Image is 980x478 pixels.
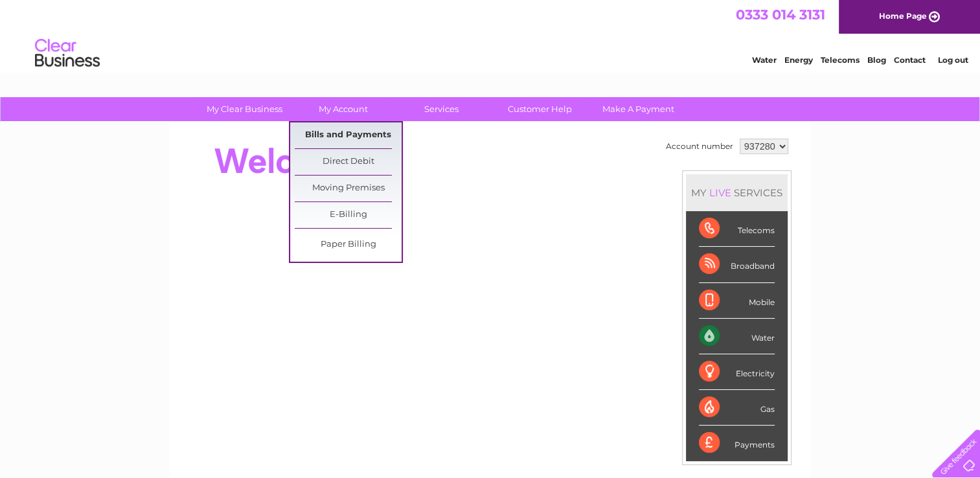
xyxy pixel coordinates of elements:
a: Paper Billing [295,232,402,258]
a: Telecoms [821,55,860,65]
a: Energy [784,55,813,65]
div: Broadband [699,247,775,282]
a: Customer Help [486,97,593,121]
a: Moving Premises [295,176,402,201]
div: Clear Business is a trading name of Verastar Limited (registered in [GEOGRAPHIC_DATA] No. 3667643... [185,7,797,63]
div: Water [699,319,775,354]
div: Gas [699,390,775,426]
td: Account number [663,135,736,157]
a: Services [388,97,495,121]
div: Electricity [699,354,775,390]
img: logo.png [34,34,100,73]
a: Water [752,55,777,65]
a: Log out [937,55,968,65]
a: Contact [894,55,926,65]
a: Blog [867,55,886,65]
div: LIVE [707,187,734,199]
a: Direct Debit [295,149,402,175]
a: E-Billing [295,202,402,228]
a: 0333 014 3131 [736,6,825,23]
div: Payments [699,426,775,461]
a: My Account [290,97,396,121]
div: Mobile [699,283,775,319]
a: Make A Payment [585,97,692,121]
a: My Clear Business [191,97,298,121]
a: Bills and Payments [295,122,402,148]
div: MY SERVICES [686,174,788,211]
div: Telecoms [699,211,775,247]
